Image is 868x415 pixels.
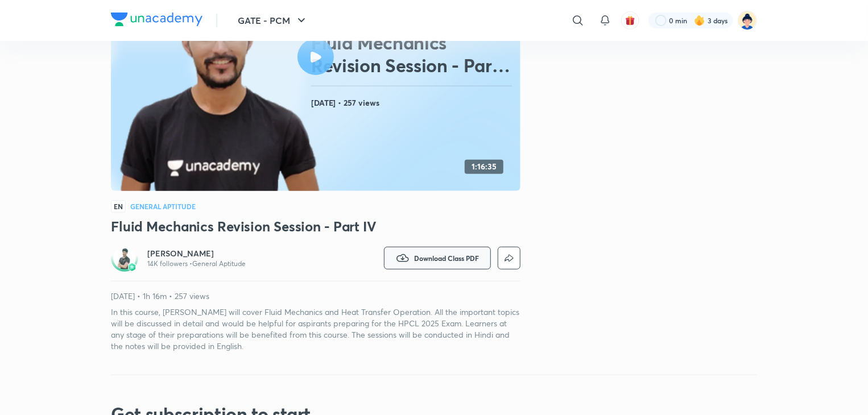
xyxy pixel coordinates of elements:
[472,162,497,172] h4: 1:16:35
[111,244,138,272] a: Avatarbadge
[694,15,705,26] img: streak
[311,96,516,110] h4: [DATE] • 257 views
[738,11,757,30] img: Mohit
[625,15,635,26] img: avatar
[111,306,520,352] p: In this course, [PERSON_NAME] will cover Fluid Mechanics and Heat Transfer Operation. All the imp...
[113,247,136,269] img: Avatar
[111,290,520,302] p: [DATE] • 1h 16m • 257 views
[130,203,196,210] h4: General Aptitude
[414,254,479,263] span: Download Class PDF
[147,248,246,259] a: [PERSON_NAME]
[384,247,491,269] button: Download Class PDF
[311,31,516,77] h2: Fluid Mechanics Revision Session - Part IV
[111,13,202,26] img: Company Logo
[111,13,202,29] a: Company Logo
[111,200,126,213] span: EN
[111,217,520,235] h3: Fluid Mechanics Revision Session - Part IV
[128,263,136,271] img: badge
[147,259,246,268] p: 14K followers • General Aptitude
[621,11,639,30] button: avatar
[231,9,315,32] button: GATE - PCM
